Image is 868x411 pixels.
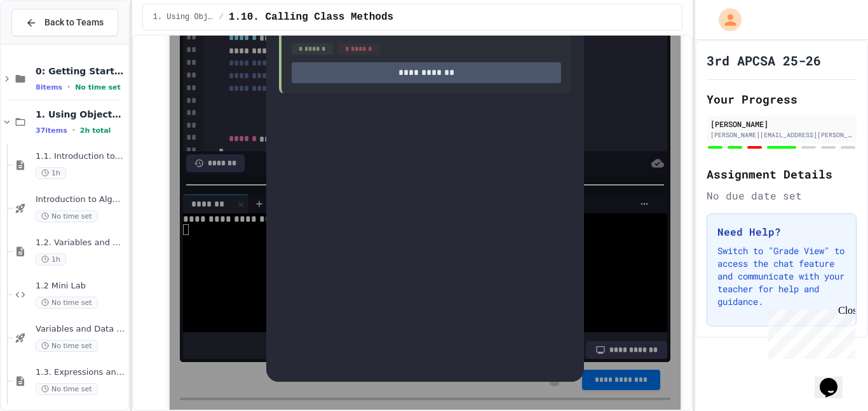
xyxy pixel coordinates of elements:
span: No time set [36,340,98,352]
div: My Account [705,5,745,34]
h2: Assignment Details [707,165,857,183]
div: [PERSON_NAME] [710,118,853,130]
span: 2h total [80,126,111,135]
span: / [219,12,224,22]
span: 1.2 Mini Lab [36,281,126,292]
span: Back to Teams [44,16,104,29]
span: • [67,82,70,92]
span: 8 items [36,83,62,91]
span: 37 items [36,126,67,135]
span: 1h [36,253,66,266]
p: Switch to "Grade View" to access the chat feature and communicate with your teacher for help and ... [717,245,846,308]
span: No time set [36,210,98,222]
button: Back to Teams [11,9,118,36]
span: 1.3. Expressions and Output [New] [36,367,126,378]
span: 1.1. Introduction to Algorithms, Programming, and Compilers [36,151,126,162]
div: Chat with us now!Close [5,5,88,81]
span: 1. Using Objects and Methods [153,12,214,22]
h1: 3rd APCSA 25-26 [707,51,821,69]
span: Variables and Data Types - Quiz [36,324,126,335]
span: No time set [36,297,98,309]
iframe: chat widget [815,360,855,398]
span: No time set [75,83,121,91]
span: 1.2. Variables and Data Types [36,238,126,248]
div: [PERSON_NAME][EMAIL_ADDRESS][PERSON_NAME][DOMAIN_NAME] [710,130,853,140]
span: No time set [36,383,98,395]
span: 1h [36,167,66,179]
iframe: chat widget [763,305,855,359]
span: 1.10. Calling Class Methods [229,10,393,25]
div: No due date set [707,188,857,203]
h2: Your Progress [707,90,857,108]
span: • [72,125,75,135]
h3: Need Help? [717,224,846,239]
span: 0: Getting Started [36,65,126,77]
span: Introduction to Algorithms, Programming, and Compilers [36,194,126,205]
span: 1. Using Objects and Methods [36,109,126,120]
